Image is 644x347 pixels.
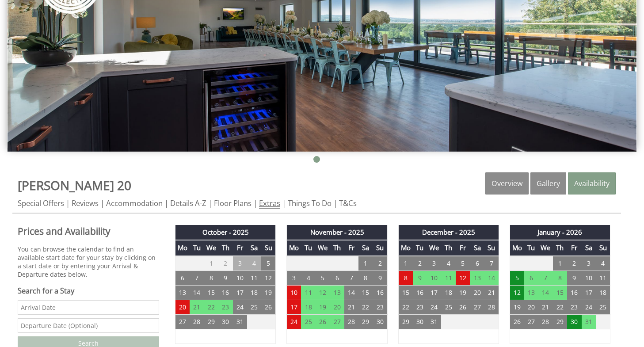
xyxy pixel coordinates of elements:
td: 31 [582,314,596,329]
td: 4 [301,271,315,285]
td: 23 [413,300,427,314]
td: 10 [427,271,441,285]
th: Fr [344,240,358,255]
th: Fr [567,240,581,255]
td: 3 [427,256,441,271]
a: Special Offers [18,198,64,208]
td: 20 [470,285,484,300]
td: 29 [398,314,412,329]
td: 26 [456,300,470,314]
th: We [427,240,441,255]
a: Overview [485,172,529,194]
td: 2 [567,256,581,271]
td: 10 [287,285,301,300]
td: 27 [175,314,190,329]
td: 15 [204,285,218,300]
td: 2 [218,256,232,271]
th: Th [218,240,232,255]
td: 21 [538,300,553,314]
th: Tu [524,240,538,255]
td: 30 [413,314,427,329]
td: 8 [358,271,373,285]
td: 16 [413,285,427,300]
th: Sa [582,240,596,255]
th: We [204,240,218,255]
td: 7 [538,271,553,285]
td: 26 [261,300,275,314]
td: 21 [344,300,358,314]
th: We [538,240,553,255]
td: 28 [190,314,204,329]
input: Departure Date (Optional) [18,318,159,333]
th: Tu [301,240,315,255]
td: 11 [596,271,610,285]
td: 23 [373,300,387,314]
td: 25 [247,300,261,314]
td: 14 [344,285,358,300]
th: Th [441,240,455,255]
td: 16 [218,285,232,300]
a: Details A-Z [170,198,206,208]
td: 9 [373,271,387,285]
td: 28 [344,314,358,329]
td: 3 [287,271,301,285]
td: 13 [524,285,538,300]
td: 19 [316,300,330,314]
th: October - 2025 [175,225,276,240]
td: 18 [596,285,610,300]
td: 30 [373,314,387,329]
td: 6 [470,256,484,271]
td: 25 [441,300,455,314]
p: You can browse the calendar to find an available start date for your stay by clicking on a start ... [18,245,159,278]
th: Th [330,240,344,255]
td: 15 [398,285,412,300]
td: 27 [524,314,538,329]
td: 23 [567,300,581,314]
td: 19 [261,285,275,300]
td: 13 [470,271,484,285]
td: 8 [553,271,567,285]
td: 5 [261,256,275,271]
td: 13 [330,285,344,300]
td: 14 [484,271,499,285]
td: 17 [427,285,441,300]
a: Extras [259,198,280,209]
td: 8 [398,271,412,285]
th: Mo [398,240,412,255]
th: Mo [175,240,190,255]
td: 22 [204,300,218,314]
td: 30 [218,314,232,329]
td: 12 [510,285,524,300]
td: 12 [456,271,470,285]
td: 4 [596,256,610,271]
td: 7 [344,271,358,285]
td: 7 [190,271,204,285]
th: Tu [190,240,204,255]
td: 3 [582,256,596,271]
a: Reviews [72,198,99,208]
td: 22 [398,300,412,314]
th: Su [261,240,275,255]
th: Th [553,240,567,255]
td: 28 [484,300,499,314]
a: [PERSON_NAME] 20 [18,177,131,194]
th: Sa [470,240,484,255]
td: 7 [484,256,499,271]
td: 13 [175,285,190,300]
td: 26 [510,314,524,329]
td: 20 [175,300,190,314]
td: 1 [398,256,412,271]
td: 17 [233,285,247,300]
td: 24 [233,300,247,314]
th: November - 2025 [287,225,387,240]
th: Sa [247,240,261,255]
th: We [316,240,330,255]
td: 25 [301,314,315,329]
td: 6 [330,271,344,285]
h3: Search for a Stay [18,286,159,296]
th: Mo [510,240,524,255]
td: 25 [596,300,610,314]
th: Su [596,240,610,255]
a: Accommodation [106,198,163,208]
